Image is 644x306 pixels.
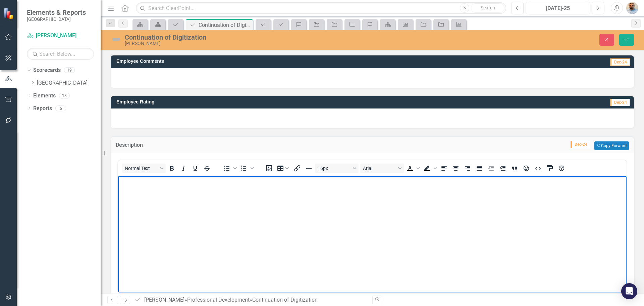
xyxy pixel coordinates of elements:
[125,166,158,171] span: Normal Text
[438,164,450,173] button: Align left
[528,4,588,12] div: [DATE]-25
[116,59,476,64] h3: Employee Comments
[59,93,70,98] div: 18
[118,176,627,293] iframe: Rich Text Area
[610,99,630,106] span: Dec-24
[125,41,404,46] div: [PERSON_NAME]
[144,297,184,303] a: [PERSON_NAME]
[471,3,504,13] button: Search
[521,164,532,173] button: Emojis
[55,105,66,111] div: 6
[199,21,251,29] div: Continuation of Digitization
[315,164,359,173] button: Font size 16px
[125,34,404,41] div: Continuation of Digitization
[275,164,291,173] button: Table
[37,79,101,87] a: [GEOGRAPHIC_DATA]
[33,67,61,74] a: Scorecards
[27,32,94,40] a: [PERSON_NAME]
[190,164,201,173] button: Underline
[122,164,166,173] button: Block Normal Text
[556,164,567,173] button: Help
[178,164,189,173] button: Italic
[221,164,238,173] div: Bullet list
[27,8,86,16] span: Elements & Reports
[497,164,508,173] button: Increase indent
[594,141,629,150] button: Copy Forward
[544,164,555,173] button: CSS Editor
[404,164,421,173] div: Text color Black
[485,164,497,173] button: Decrease indent
[474,164,485,173] button: Justify
[421,164,438,173] div: Background color Black
[481,5,495,10] span: Search
[136,2,506,14] input: Search ClearPoint...
[626,2,638,14] img: Martin Schmidt
[116,99,451,104] h3: Employee Rating
[291,164,303,173] button: Insert/edit link
[187,297,250,303] a: Professional Development
[27,48,94,60] input: Search Below...
[33,105,52,113] a: Reports
[27,16,86,22] small: [GEOGRAPHIC_DATA]
[621,283,637,299] div: Open Intercom Messenger
[166,164,177,173] button: Bold
[111,34,121,45] img: Not Defined
[532,164,544,173] button: HTML Editor
[3,8,15,19] img: ClearPoint Strategy
[450,164,462,173] button: Align center
[263,164,275,173] button: Insert image
[462,164,473,173] button: Align right
[252,297,318,303] div: Continuation of Digitization
[360,164,404,173] button: Font Arial
[33,92,56,100] a: Elements
[610,58,630,66] span: Dec-24
[526,2,590,14] button: [DATE]-25
[201,164,213,173] button: Strikethrough
[238,164,255,173] div: Numbered list
[318,166,351,171] span: 16px
[303,164,315,173] button: Horizontal line
[571,141,590,148] span: Dec-24
[135,296,367,304] div: » »
[363,166,396,171] span: Arial
[116,142,278,148] h3: Description
[509,164,520,173] button: Blockquote
[64,68,75,73] div: 19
